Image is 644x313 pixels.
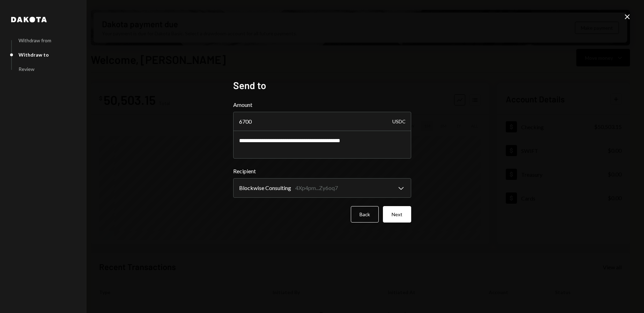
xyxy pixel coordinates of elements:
[295,184,338,192] div: 4Xp4pm...Zy6oq7
[233,79,411,92] h2: Send to
[18,37,51,43] div: Withdraw from
[383,206,411,223] button: Next
[233,112,411,131] input: Enter amount
[351,206,379,223] button: Back
[18,52,49,58] div: Withdraw to
[18,66,35,72] div: Review
[233,101,411,109] label: Amount
[392,112,406,131] div: USDC
[233,167,411,175] label: Recipient
[233,178,411,198] button: Recipient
